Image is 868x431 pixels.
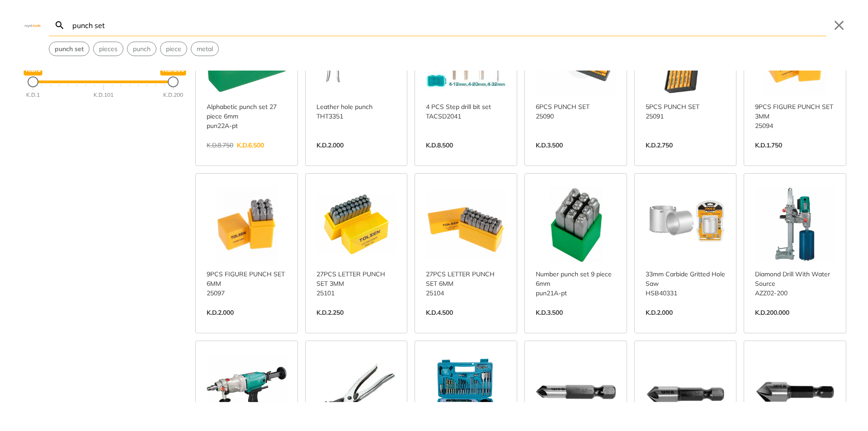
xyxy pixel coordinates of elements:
button: Close [832,18,846,33]
div: K.D.1 [26,91,40,99]
span: pieces [99,44,118,54]
div: Suggestion: pieces [93,42,123,56]
span: metal [197,44,213,54]
input: Search… [71,14,826,36]
div: K.D.200 [163,91,183,99]
button: Select suggestion: punch set [49,42,89,56]
span: piece [166,44,181,54]
button: Select suggestion: metal [191,42,218,56]
button: Select suggestion: pieces [94,42,123,56]
div: Suggestion: punch set [49,42,90,56]
strong: punch set [55,45,84,53]
button: Select suggestion: punch [127,42,156,56]
div: K.D.101 [94,91,113,99]
button: Select suggestion: piece [160,42,187,56]
span: punch [133,44,151,54]
div: Maximum Price [168,76,179,87]
div: Suggestion: metal [191,42,219,56]
div: Minimum Price [28,76,38,87]
svg: Search [54,20,65,31]
img: Close [22,23,43,27]
div: Suggestion: punch [127,42,156,56]
div: Suggestion: piece [160,42,187,56]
